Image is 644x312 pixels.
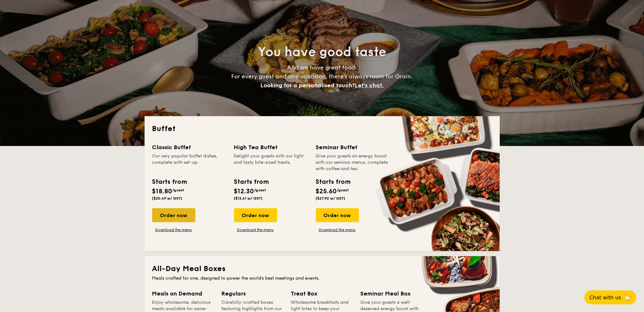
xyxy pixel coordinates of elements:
div: Seminar Buffet [316,143,390,152]
div: Order now [316,208,359,222]
span: You have good taste [258,44,386,60]
div: Meals on Demand [152,289,214,298]
div: Delight your guests with our light and tasty bite-sized treats. [234,153,308,172]
span: Chat with us [589,295,621,301]
button: Chat with us🦙 [584,290,636,304]
span: ($27.90 w/ GST) [316,196,346,201]
div: High Tea Buffet [234,143,308,152]
span: $18.80 [152,188,172,195]
div: Starts from [234,177,269,187]
span: $25.60 [316,188,337,195]
div: Order now [234,208,277,222]
div: Regulars [222,289,283,298]
h2: Buffet [152,124,492,134]
span: ($20.49 w/ GST) [152,196,183,201]
h2: All-Day Meal Boxes [152,264,492,274]
span: 🦙 [624,294,631,301]
span: Let's chat. [355,82,384,89]
a: Download the menu [316,227,359,232]
span: /guest [172,188,185,192]
div: Meals crafted for one, designed to power the world's best meetings and events. [152,275,492,282]
span: $12.30 [234,188,254,195]
div: Classic Buffet [152,143,226,152]
div: Order now [152,208,195,222]
div: Give your guests an energy boost with our seminar menus, complete with coffee and tea. [316,153,390,172]
div: Starts from [152,177,187,187]
div: Our very popular buffet dishes, complete with set-up. [152,153,226,172]
span: /guest [337,188,349,192]
span: And we have great food. For every guest and any occasion, there’s always room for Grain. [231,64,413,89]
div: Starts from [316,177,350,187]
a: Download the menu [152,227,195,232]
span: /guest [254,188,266,192]
a: Download the menu [234,227,277,232]
span: Looking for a personalised touch? [260,82,355,89]
span: ($13.41 w/ GST) [234,196,263,201]
div: Seminar Meal Box [361,289,422,298]
div: Treat Box [291,289,353,298]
